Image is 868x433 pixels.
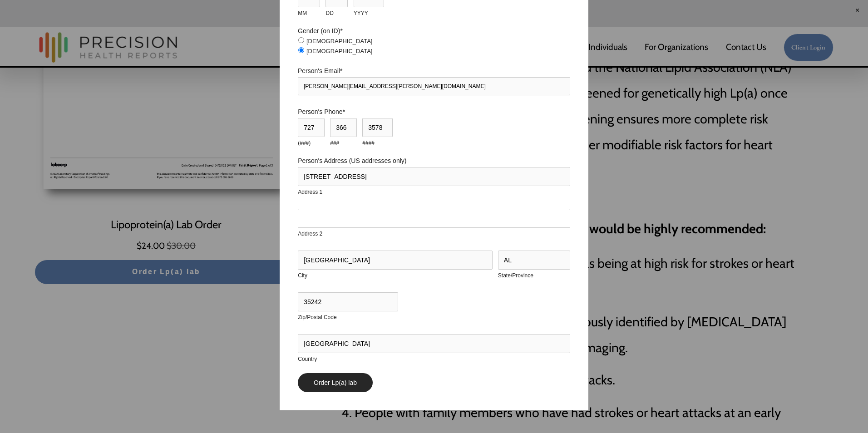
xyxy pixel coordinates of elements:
input: State/Province [498,251,570,270]
legend: Gender (on ID) [298,27,343,34]
span: City [298,272,307,279]
label: [DEMOGRAPHIC_DATA] [298,48,372,54]
input: ### [330,118,357,137]
input: #### [362,118,393,137]
input: City [298,251,492,270]
input: (###) [298,118,325,137]
span: Country [298,356,317,362]
span: Address 2 [298,231,322,237]
input: [DEMOGRAPHIC_DATA] [298,37,304,43]
label: [DEMOGRAPHIC_DATA] [298,38,372,44]
span: (###) [298,140,311,146]
span: Address 1 [298,189,322,195]
legend: Person's Phone [298,108,345,115]
input: [DEMOGRAPHIC_DATA] [298,47,304,53]
input: Order Lp(a) lab [298,373,373,392]
span: #### [362,140,375,146]
iframe: Chat Widget [705,317,868,433]
input: Zip/Postal Code [298,292,398,311]
span: YYYY [354,10,368,16]
span: Zip/Postal Code [298,314,336,320]
span: ### [330,140,339,146]
span: State/Province [498,272,533,279]
span: DD [325,10,333,16]
span: MM [298,10,307,16]
legend: Person's Address (US addresses only) [298,157,406,164]
label: Person's Email [298,67,570,74]
input: Address 1 [298,167,570,186]
input: Country [298,334,570,353]
input: Address 2 [298,209,570,228]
